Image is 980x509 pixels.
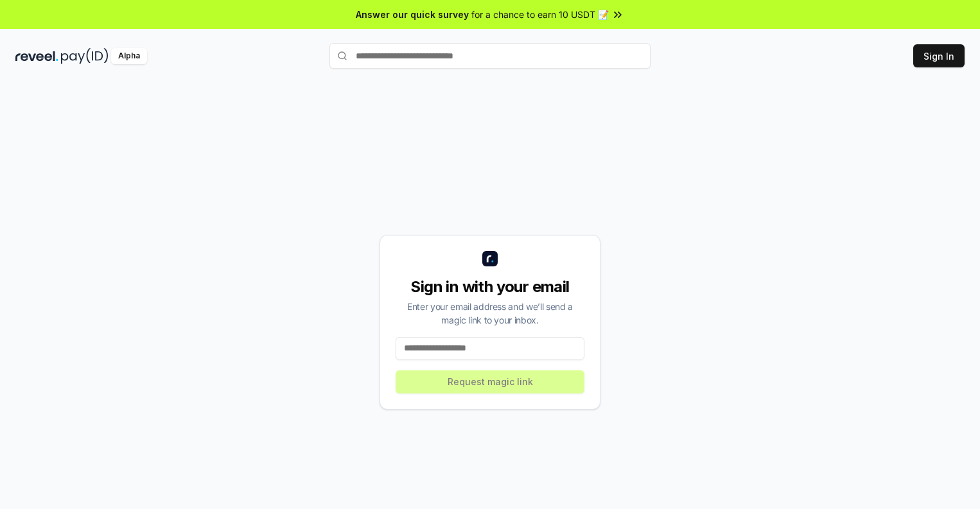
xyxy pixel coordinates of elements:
[111,48,147,64] div: Alpha
[396,277,584,297] div: Sign in with your email
[482,251,498,266] img: logo_small
[61,48,109,64] img: pay_id
[356,8,469,21] span: Answer our quick survey
[15,48,58,64] img: reveel_dark
[396,300,584,327] div: Enter your email address and we’ll send a magic link to your inbox.
[471,8,609,21] span: for a chance to earn 10 USDT 📝
[913,44,965,67] button: Sign In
